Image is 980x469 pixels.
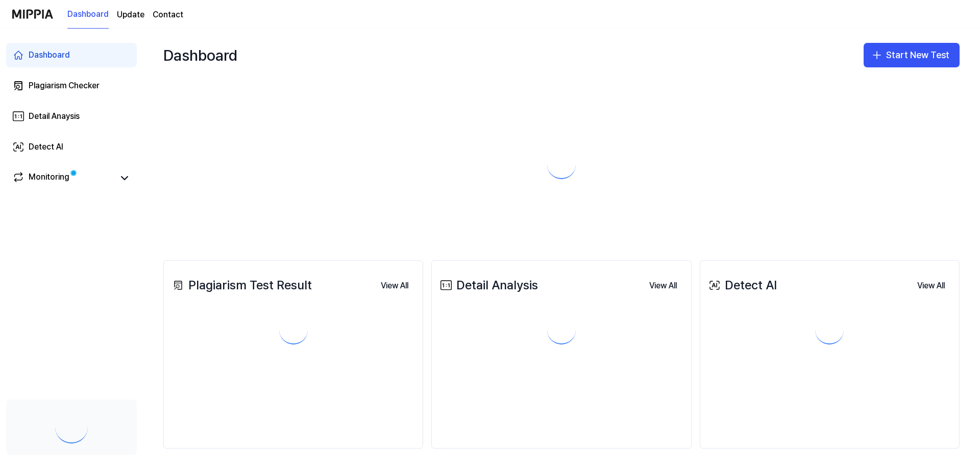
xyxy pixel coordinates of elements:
div: Dashboard [29,49,70,61]
a: Detect AI [6,135,137,159]
a: Contact [153,9,183,21]
a: Detail Anaysis [6,104,137,129]
a: Update [117,9,144,21]
a: Dashboard [6,43,137,67]
div: Plagiarism Checker [29,80,100,92]
button: View All [909,276,953,296]
a: Dashboard [67,1,109,29]
a: View All [373,275,416,296]
div: Detail Anaysis [29,110,80,122]
div: Dashboard [163,39,237,71]
button: Start New Test [864,43,960,67]
a: Plagiarism Checker [6,73,137,98]
div: Detail Analysis [438,276,538,295]
a: Monitoring [12,171,114,185]
div: Detect AI [706,276,777,295]
div: Monitoring [29,171,69,185]
div: Detect AI [29,141,63,153]
a: View All [909,275,953,296]
div: Plagiarism Test Result [170,276,312,295]
button: View All [373,276,416,296]
button: View All [641,276,685,296]
a: View All [641,275,685,296]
